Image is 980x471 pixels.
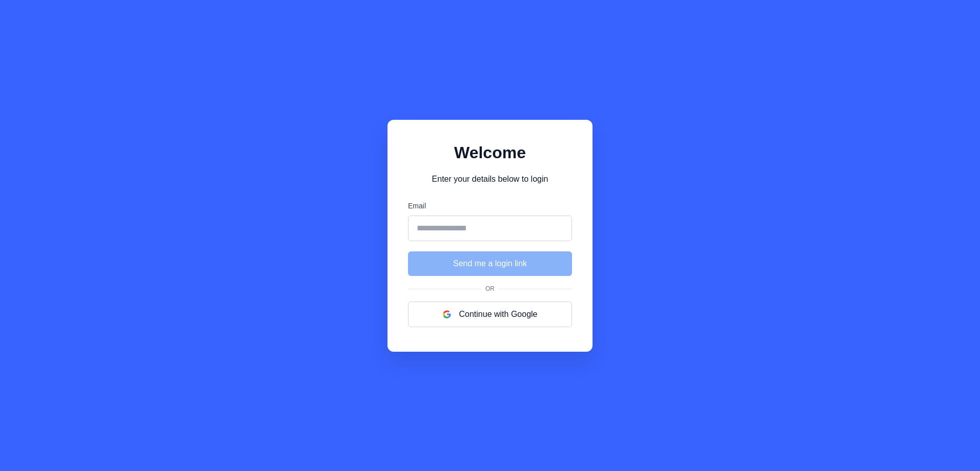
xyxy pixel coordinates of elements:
[408,140,572,165] h1: Welcome
[408,302,572,327] button: Continue with Google
[408,251,572,276] button: Send me a login link
[408,201,572,211] label: Email
[443,310,451,318] img: google logo
[481,284,499,293] span: Or
[408,173,572,185] p: Enter your details below to login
